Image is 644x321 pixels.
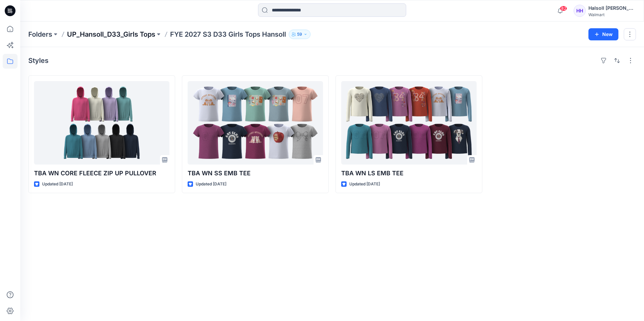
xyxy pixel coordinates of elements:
[188,81,323,165] a: TBA WN SS EMB TEE
[42,181,73,188] p: Updated [DATE]
[188,169,323,178] p: TBA WN SS EMB TEE
[588,4,636,12] div: Halsoll [PERSON_NAME] Girls Design Team
[67,30,155,39] a: UP_Hansoll_D33_Girls Tops
[349,181,380,188] p: Updated [DATE]
[289,30,311,39] button: 59
[588,12,636,17] div: Walmart
[341,81,477,165] a: TBA WN LS EMB TEE
[574,5,586,17] div: HH
[170,30,286,39] p: FYE 2027 S3 D33 Girls Tops Hansoll
[341,169,477,178] p: TBA WN LS EMB TEE
[588,28,618,40] button: New
[34,81,169,165] a: TBA WN CORE FLEECE ZIP UP PULLOVER
[560,6,567,11] span: 82
[28,57,49,65] h4: Styles
[28,30,52,39] a: Folders
[34,169,169,178] p: TBA WN CORE FLEECE ZIP UP PULLOVER
[297,31,302,38] p: 59
[196,181,226,188] p: Updated [DATE]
